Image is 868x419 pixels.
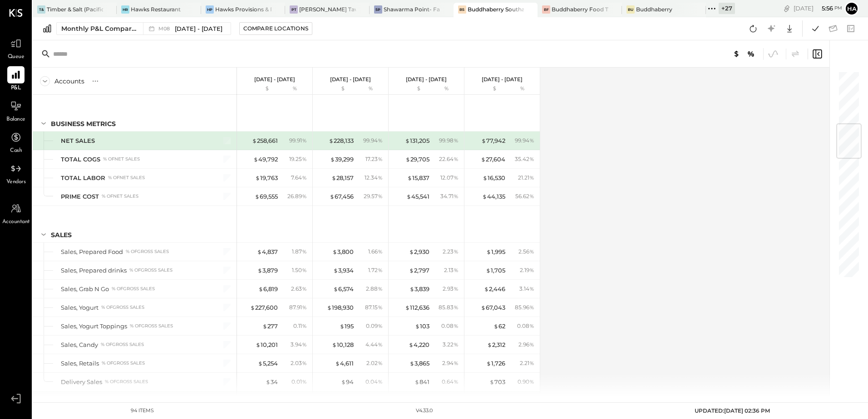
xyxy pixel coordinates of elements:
[262,322,267,330] span: $
[409,248,414,255] span: $
[378,174,383,181] span: %
[481,396,505,404] div: 77,992
[371,396,383,404] div: --
[447,396,459,404] div: --
[444,266,459,274] div: 2.13
[291,341,307,349] div: 3.94
[518,378,534,386] div: 0.90
[317,85,354,93] div: $
[409,360,414,367] span: $
[440,174,459,182] div: 12.07
[481,303,505,312] div: 67,043
[335,359,354,368] div: 4,611
[409,248,429,256] div: 2,930
[130,323,173,329] div: % of GROSS SALES
[454,248,459,255] span: %
[406,192,429,201] div: 45,541
[61,378,102,386] div: Delivery Sales
[257,248,278,256] div: 4,837
[61,322,127,331] div: Sales, Yogurt Toppings
[489,378,505,386] div: 703
[484,285,505,293] div: 2,446
[331,174,354,182] div: 28,157
[486,248,491,255] span: $
[518,174,534,182] div: 21.21
[486,266,505,275] div: 1,705
[175,24,222,33] span: [DATE] - [DATE]
[0,200,31,226] a: Accountant
[378,136,383,144] span: %
[289,136,307,145] div: 99.91
[356,85,385,93] div: %
[844,1,859,16] button: Ha
[409,266,429,275] div: 2,797
[51,230,72,239] div: SALES
[439,303,459,312] div: 85.83
[515,155,534,163] div: 35.42
[405,303,429,312] div: 112,636
[366,322,383,330] div: 0.09
[454,341,459,348] span: %
[101,341,144,348] div: % of GROSS SALES
[409,341,429,349] div: 4,220
[782,4,791,13] div: copy link
[289,155,307,163] div: 19.25
[105,379,148,385] div: % of GROSS SALES
[529,341,534,348] span: %
[102,193,138,200] div: % of NET SALES
[299,5,355,13] div: [PERSON_NAME] Tavern
[365,155,383,163] div: 17.23
[242,85,278,93] div: $
[249,396,278,404] div: 258,900
[61,285,109,293] div: Sales, Grab N Go
[454,174,459,181] span: %
[454,303,459,311] span: %
[258,285,263,292] span: $
[378,155,383,162] span: %
[295,396,307,404] div: --
[333,285,338,292] span: $
[8,53,25,61] span: Queue
[293,322,307,330] div: 0.11
[481,156,486,163] span: $
[529,155,534,162] span: %
[440,192,459,200] div: 34.71
[335,360,340,367] span: $
[302,136,307,144] span: %
[302,303,307,311] span: %
[364,192,383,200] div: 29.57
[515,303,534,312] div: 85.96
[529,174,534,181] span: %
[378,192,383,200] span: %
[126,248,169,255] div: % of GROSS SALES
[131,5,181,13] div: Hawks Restaurant
[415,322,429,331] div: 103
[520,266,534,274] div: 2.19
[108,175,145,181] div: % of NET SALES
[341,378,346,385] span: $
[329,136,354,145] div: 228,133
[252,136,278,145] div: 258,661
[61,24,138,33] div: Monthly P&L Comparison
[414,378,419,385] span: $
[302,285,307,292] span: %
[482,192,505,201] div: 44,135
[454,359,459,366] span: %
[443,285,459,293] div: 2.93
[520,359,534,367] div: 2.21
[2,218,30,226] span: Accountant
[0,66,31,93] a: P&L
[330,192,354,201] div: 67,456
[61,136,95,145] div: NET SALES
[486,267,491,274] span: $
[523,396,534,404] div: --
[158,26,173,31] span: M08
[626,5,635,14] div: Bu
[253,155,278,164] div: 49,792
[378,341,383,348] span: %
[454,285,459,292] span: %
[329,137,334,144] span: $
[406,76,447,83] p: [DATE] - [DATE]
[378,266,383,273] span: %
[458,5,466,14] div: BS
